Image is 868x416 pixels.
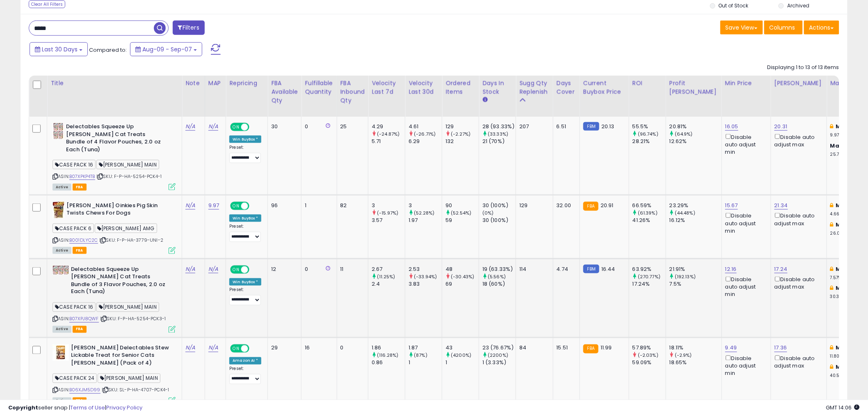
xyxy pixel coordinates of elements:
[248,266,261,273] span: OFF
[830,142,845,150] b: Max:
[414,273,437,280] small: (-33.94%)
[372,79,402,96] div: Velocity Last 7d
[8,404,38,411] strong: Copyright
[836,363,850,371] b: Max:
[96,173,162,180] span: | SKU: F-P-HA-5254-PCK4-1
[305,266,330,273] div: 0
[340,344,362,352] div: 0
[377,131,400,137] small: (-24.87%)
[305,79,333,96] div: Fulfillable Quantity
[340,123,362,130] div: 25
[231,124,241,131] span: ON
[633,79,662,88] div: ROI
[787,2,809,9] label: Archived
[409,280,442,288] div: 3.83
[445,202,479,209] div: 90
[719,2,749,9] label: Out of Stock
[774,354,820,370] div: Disable auto adjust max
[50,79,178,88] div: Title
[340,266,362,273] div: 11
[488,131,508,137] small: (33.33%)
[409,266,442,273] div: 2.53
[725,275,765,298] div: Disable auto adjust min
[774,211,820,227] div: Disable auto adjust max
[377,210,398,216] small: (-15.97%)
[89,46,127,54] span: Compared to:
[185,344,195,352] a: N/A
[774,344,787,352] a: 17.36
[836,265,848,273] b: Min:
[764,21,803,35] button: Columns
[633,359,666,367] div: 59.09%
[669,217,722,224] div: 16.12%
[482,96,487,104] small: Days In Stock.
[53,123,176,190] div: ASIN:
[377,352,398,359] small: (116.28%)
[185,201,195,210] a: N/A
[414,210,434,216] small: (52.28%)
[725,265,737,273] a: 12.16
[725,354,765,377] div: Disable auto adjust min
[71,266,171,298] b: Delectables Squeeze Up [PERSON_NAME] Cat Treats Bundle of 3 Flavor Pouches, 2.0 oz Each (Tuna)
[229,287,261,306] div: Preset:
[173,21,205,35] button: Filters
[185,122,195,131] a: N/A
[445,123,479,130] div: 129
[516,76,553,117] th: Please note that this number is a calculation based on your required days of coverage and your ve...
[185,265,195,273] a: N/A
[208,201,219,210] a: 9.97
[231,345,241,352] span: ON
[519,79,550,96] div: Sugg Qty Replenish
[99,237,163,243] span: | SKU: F-P-HA-3779-UNI-2
[519,202,547,209] div: 129
[229,145,261,163] div: Preset:
[482,217,516,224] div: 30 (100%)
[414,131,436,137] small: (-26.71%)
[409,138,442,145] div: 6.29
[445,280,479,288] div: 69
[73,247,87,254] span: FBA
[638,273,660,280] small: (270.77%)
[69,237,98,244] a: B001DLYC2C
[445,266,479,273] div: 48
[482,79,512,96] div: Days In Stock
[271,344,295,352] div: 29
[53,266,69,275] img: 518t-Us5gIL._SL40_.jpg
[633,202,666,209] div: 66.59%
[774,265,788,273] a: 17.24
[638,131,658,137] small: (96.74%)
[669,344,722,352] div: 18.11%
[73,326,87,333] span: FBA
[229,136,261,143] div: Win BuyBox *
[482,202,516,209] div: 30 (100%)
[482,280,516,288] div: 18 (60%)
[836,221,850,229] b: Max:
[305,123,330,130] div: 0
[774,122,788,131] a: 20.31
[669,138,722,145] div: 12.62%
[669,202,722,209] div: 23.29%
[372,344,405,352] div: 1.86
[482,266,516,273] div: 19 (63.33%)
[601,265,615,273] span: 16.44
[71,344,171,370] b: [PERSON_NAME] Delectables Stew Lickable Treat for Senior Cats [PERSON_NAME] (Pack of 4)
[638,352,658,359] small: (-2.03%)
[69,387,101,394] a: B06XJM5D99
[208,122,218,131] a: N/A
[445,217,479,224] div: 59
[409,344,442,352] div: 1.87
[557,266,573,273] div: 4.74
[488,352,508,359] small: (2200%)
[720,21,763,35] button: Save View
[229,366,261,385] div: Preset:
[53,344,69,361] img: 51VEPK42lsL._SL40_.jpg
[70,404,105,411] a: Terms of Use
[770,23,795,32] span: Columns
[8,404,142,412] div: seller snap | |
[231,266,241,273] span: ON
[53,247,71,254] span: All listings currently available for purchase on Amazon
[53,202,64,218] img: 51O4TZFjZZL._SL40_.jpg
[557,202,573,209] div: 32.00
[445,359,479,367] div: 1
[482,359,516,367] div: 1 (3.33%)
